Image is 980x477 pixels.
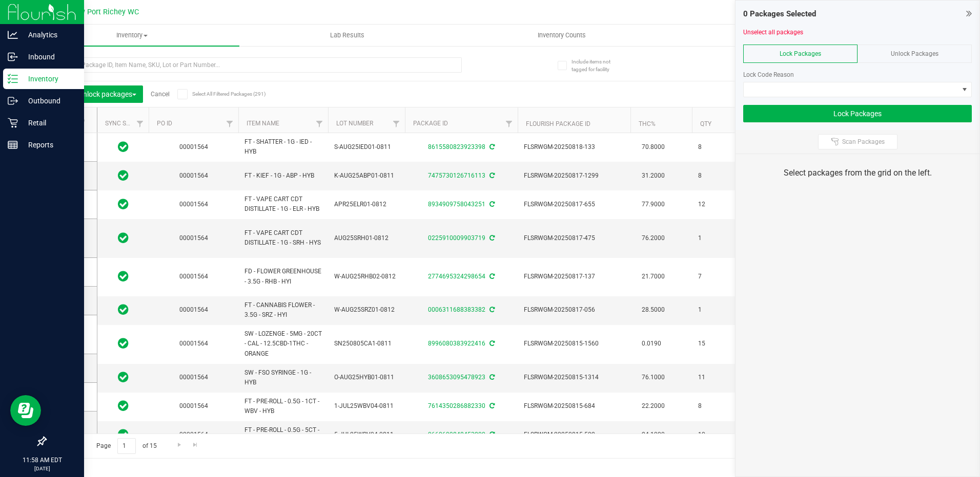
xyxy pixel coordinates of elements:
span: In Sync [118,399,129,413]
button: Lock Packages [743,105,972,122]
p: Analytics [18,29,79,41]
span: In Sync [118,370,129,384]
a: Lab Results [239,25,454,46]
a: 00001564 [179,374,208,381]
inline-svg: Outbound [8,96,18,106]
span: 22.2000 [637,399,670,414]
a: Lot Number [336,120,373,127]
span: FLSRWGM-20250818-133 [524,142,624,152]
p: Outbound [18,95,79,107]
p: Retail [18,117,79,129]
span: Lab Results [316,31,378,40]
span: FLSRWGM-20250815-684 [524,401,624,411]
inline-svg: Inbound [8,52,18,62]
a: 0225910009903719 [428,234,485,242]
span: New Port Richey WC [70,8,139,16]
span: SN250805CA1-0811 [334,339,399,349]
a: Inventory [25,25,239,46]
input: 1 [117,438,136,454]
p: Inbound [18,51,79,63]
a: Unselect all packages [743,29,803,36]
span: FLSRWGM-20250817-1299 [524,171,624,181]
inline-svg: Analytics [8,30,18,40]
a: PO ID [157,120,172,127]
iframe: Resource center [10,395,41,426]
span: FT - VAPE CART CDT DISTILLATE - 1G - SRH - HYS [244,228,322,248]
a: 8615580823923398 [428,143,485,150]
span: W-AUG25SRZ01-0812 [334,305,399,315]
span: In Sync [118,197,129,211]
a: 0006311688383382 [428,306,485,313]
span: FT - PRE-ROLL - 0.5G - 5CT - WBV - HYB [244,425,322,445]
span: 1 [698,233,737,243]
span: APR25ELR01-0812 [334,200,399,209]
a: Qty [700,120,711,127]
span: Sync from Compliance System [488,402,495,409]
span: 10 [698,430,737,440]
p: Reports [18,139,79,151]
a: Package ID [413,120,448,127]
a: Go to the next page [172,438,187,452]
a: Filter [132,115,149,133]
span: 15 [698,339,737,349]
span: FT - VAPE CART CDT DISTILLATE - 1G - ELR - HYB [244,194,322,214]
inline-svg: Retail [8,118,18,128]
span: 5-JUL25WBV04-0811 [334,430,399,440]
span: 31.2000 [637,168,670,183]
a: 00001564 [179,431,208,438]
span: Sync from Compliance System [488,306,495,313]
span: K-AUG25ABP01-0811 [334,171,399,181]
span: In Sync [118,231,129,245]
a: Sync Status [105,120,145,127]
span: Sync from Compliance System [488,340,495,347]
span: 70.8000 [637,140,670,155]
span: Lock Packages [780,50,821,57]
span: Sync from Compliance System [488,273,495,280]
span: S-AUG25IED01-0811 [334,142,399,152]
span: 8 [698,171,737,181]
span: 12 [698,200,737,209]
span: In Sync [118,336,129,351]
a: 00001564 [179,340,208,347]
a: 8934909758043251 [428,201,485,208]
a: Filter [311,115,328,133]
span: Sync from Compliance System [488,201,495,208]
span: FT - SHATTER - 1G - IED - HYB [244,137,322,157]
a: 8996080383922416 [428,340,485,347]
a: 00001564 [179,201,208,208]
p: [DATE] [5,465,79,472]
div: Select packages from the grid on the left. [748,167,967,179]
span: SW - LOZENGE - 5MG - 20CT - CAL - 12.5CBD-1THC - ORANGE [244,329,322,359]
span: 7 [698,272,737,281]
span: SW - FSO SYRINGE - 1G - HYB [244,368,322,387]
span: In Sync [118,302,129,317]
a: 0660699848453200 [428,431,485,438]
inline-svg: Inventory [8,74,18,84]
span: FT - CANNABIS FLOWER - 3.5G - SRZ - HYI [244,300,322,320]
span: 11 [698,373,737,382]
span: FLSRWGM-20250815-1314 [524,373,624,382]
span: In Sync [118,269,129,284]
span: Sync from Compliance System [488,143,495,150]
a: 00001564 [179,306,208,313]
span: Sync from Compliance System [488,234,495,242]
span: O-AUG25HYB01-0811 [334,373,399,382]
a: Inventory Counts [455,25,669,46]
a: Filter [501,115,518,133]
span: Inventory Counts [524,31,600,40]
a: 00001564 [179,402,208,409]
span: 24.1000 [637,427,670,442]
a: 2774695324298654 [428,273,485,280]
button: Scan Packages [818,134,897,149]
span: 8 [698,401,737,411]
a: Cancel [151,91,170,98]
a: 7614350286882330 [428,402,485,409]
a: 3608653095478923 [428,374,485,381]
span: Select All Filtered Packages (291) [192,91,243,97]
a: THC% [639,120,656,127]
span: Scan Packages [842,138,885,146]
inline-svg: Reports [8,140,18,150]
span: 0.0190 [637,336,666,351]
span: W-AUG25RHB02-0812 [334,272,399,281]
span: In Sync [118,168,129,183]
